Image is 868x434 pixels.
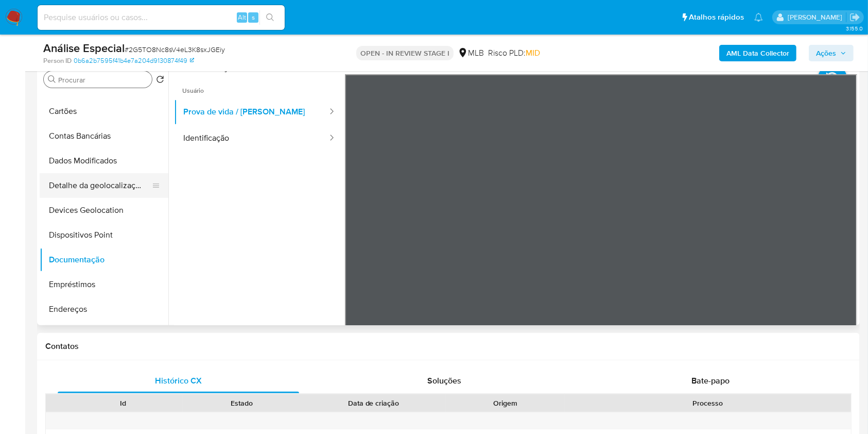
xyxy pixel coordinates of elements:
div: Origem [453,398,558,408]
button: Procurar [48,75,56,84]
b: Person ID [43,56,72,65]
b: AML Data Collector [726,45,789,61]
input: Procurar [58,75,148,85]
span: Bate-papo [691,375,730,387]
b: Análise Especial [43,40,125,56]
span: Risco PLD: [488,47,540,59]
button: Fecha Compliant [40,322,168,346]
button: search-icon [259,10,281,25]
button: Detalhe da geolocalização [40,173,160,198]
span: 3.155.0 [846,24,863,32]
a: Notificações [754,13,763,22]
div: Estado [190,398,294,408]
button: Retornar ao pedido padrão [156,75,164,87]
span: Soluções [427,375,461,387]
button: Contas Bancárias [40,124,168,148]
button: Empréstimos [40,272,168,297]
p: ana.conceicao@mercadolivre.com [788,12,846,22]
input: Pesquise usuários ou casos... [38,11,285,24]
a: Sair [849,12,860,23]
button: Ações [809,45,854,61]
button: AML Data Collector [719,45,796,61]
span: Ações [816,45,836,61]
button: Dados Modificados [40,148,168,173]
span: # 2G5TO8Nc8sV4eL3K8sxJGEiy [125,44,225,55]
button: Dispositivos Point [40,223,168,247]
span: s [252,12,255,22]
span: Histórico CX [155,375,202,387]
button: Devices Geolocation [40,198,168,223]
span: MID [526,47,540,59]
div: MLB [458,47,484,59]
div: Processo [572,398,844,408]
button: Endereços [40,297,168,322]
button: Documentação [40,247,168,272]
button: Cartões [40,99,168,124]
span: Alt [238,12,246,22]
div: Id [71,398,176,408]
p: OPEN - IN REVIEW STAGE I [356,46,454,60]
span: Atalhos rápidos [689,12,744,23]
h1: Contatos [45,341,852,352]
div: Data de criação [308,398,439,408]
a: 0b6a2b7595f41b4e7a204d9130874f49 [74,56,194,65]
